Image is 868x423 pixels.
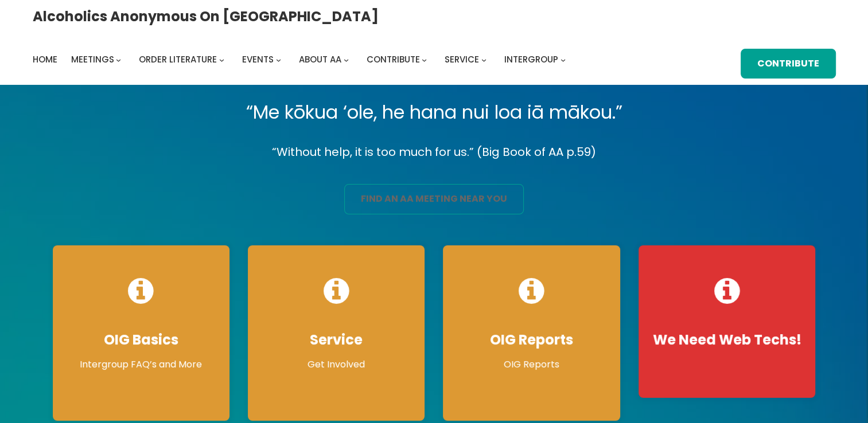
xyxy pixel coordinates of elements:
span: Service [445,53,479,65]
span: Meetings [71,53,114,65]
a: Contribute [741,49,836,79]
a: Service [445,52,479,68]
nav: Intergroup [33,52,570,68]
h4: OIG Basics [64,331,218,348]
a: Intergroup [504,52,558,68]
button: Intergroup submenu [560,57,566,62]
span: Events [242,53,274,65]
a: Home [33,52,57,68]
span: Home [33,53,57,65]
p: Get Involved [259,358,413,371]
button: About AA submenu [344,57,349,62]
a: find an aa meeting near you [344,184,524,214]
p: “Without help, it is too much for us.” (Big Book of AA p.59) [44,142,825,162]
p: Intergroup FAQ’s and More [64,358,218,371]
button: Order Literature submenu [219,57,224,62]
a: Alcoholics Anonymous on [GEOGRAPHIC_DATA] [33,4,379,29]
h4: OIG Reports [454,331,608,348]
button: Service submenu [481,57,486,62]
button: Meetings submenu [116,57,121,62]
a: Contribute [367,52,420,68]
a: Events [242,52,274,68]
a: About AA [299,52,341,68]
a: Meetings [71,52,114,68]
span: About AA [299,53,341,65]
button: Contribute submenu [422,57,427,62]
span: Contribute [367,53,420,65]
h4: We Need Web Techs! [650,331,804,348]
p: “Me kōkua ‘ole, he hana nui loa iā mākou.” [44,96,825,128]
span: Intergroup [504,53,558,65]
p: OIG Reports [454,358,608,371]
button: Events submenu [276,57,281,62]
span: Order Literature [139,53,217,65]
h4: Service [259,331,413,348]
